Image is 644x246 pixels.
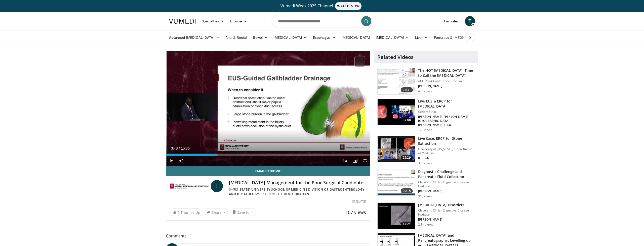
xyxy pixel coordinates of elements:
[178,210,180,215] span: 1
[271,32,310,43] a: [MEDICAL_DATA]
[418,68,475,78] h3: The HOT [MEDICAL_DATA]: Time to Call the [MEDICAL_DATA]
[166,51,370,166] video-js: Video Player
[378,136,415,162] img: 48af654a-1c49-49ef-8b1b-08112d907465.150x105_q85_crop-smart_upscale.jpg
[418,110,475,114] p: Cedars Sinai
[350,156,360,166] button: Enable picture-in-picture mode
[418,189,475,193] p: [PERSON_NAME]
[377,202,475,229] a: 17:21 [MEDICAL_DATA] Disorders Cleveland Clinic - Digestive Disease Institute [PERSON_NAME] 2.1K ...
[169,19,196,24] img: VuMedi Logo
[170,180,209,192] img: Indiana University School of Medicine Division of Gastroenterology and Hepatology
[170,2,474,10] a: Vumedi Week 2025 ChannelWATCH NOW
[378,99,415,125] img: 988aa6cd-5af5-4b12-ac8b-5ddcd403959d.150x105_q85_crop-smart_upscale.jpg
[378,203,415,229] img: 2be06fa1-8f42-4bab-b66d-9367dd3d8d02.150x105_q85_crop-smart_upscale.jpg
[340,156,350,166] button: Playback Rate
[418,223,433,227] p: 2.1K views
[418,202,475,207] h3: [MEDICAL_DATA] Disorders
[166,32,222,43] a: Advanced [MEDICAL_DATA]
[401,188,413,193] span: 29:15
[276,192,309,196] a: Itegbemie Obaitan
[465,16,475,26] a: T
[229,180,366,186] h4: [MEDICAL_DATA] Management for the Poor Surgical Candidate
[166,154,370,156] div: Progress Bar
[176,156,186,166] button: Mute
[401,87,413,92] span: 23:31
[418,218,475,222] p: [PERSON_NAME]
[441,16,462,26] a: Favorites
[227,16,250,26] a: Browse
[171,146,178,150] span: 3:48
[431,32,490,43] a: Pancreas & [MEDICAL_DATA]
[378,169,415,196] img: 7a1cb544-669a-4e07-9a7a-1466b74f52a8.150x105_q85_crop-smart_upscale.jpg
[418,194,432,198] p: 318 views
[166,156,176,166] button: Play
[179,146,180,150] span: /
[378,68,415,94] img: ba50df68-c1e0-47c3-8b2c-701c38947694.150x105_q85_crop-smart_upscale.jpg
[418,156,475,160] p: R. Shah
[222,32,250,43] a: Anal & Rectal
[418,115,475,127] p: [PERSON_NAME], [PERSON_NAME][GEOGRAPHIC_DATA], [PERSON_NAME], S. Lo
[170,208,203,216] a: 1 Thumbs Up
[229,187,366,196] div: By FEATURING
[418,84,475,88] p: [PERSON_NAME]
[418,147,475,155] p: University of [US_STATE] Department of Medicine
[352,199,366,204] div: [DATE]
[229,187,365,196] a: [US_STATE] University School of Medicine Division of Gastroenterology and Hepatology
[418,128,432,132] p: 173 views
[250,32,271,43] a: Bowel
[412,32,431,43] a: Liver
[418,99,475,109] h3: Live EUS & ERCP for [MEDICAL_DATA]
[166,166,370,176] a: Email Itegbemie
[360,156,370,166] button: Fullscreen
[166,233,370,239] span: Comments 1
[181,146,190,150] span: 15:36
[377,136,475,165] a: 25:29 Live Case: ERCP for Stone Extraction University of [US_STATE] Department of Medicine R. Sha...
[205,208,228,216] button: Share
[377,99,475,132] a: 39:08 Live EUS & ERCP for [MEDICAL_DATA] Cedars Sinai [PERSON_NAME], [PERSON_NAME][GEOGRAPHIC_DAT...
[418,169,475,179] h3: Diagnostic Challenge and Pancreatic Fluid Collection
[377,169,475,198] a: 29:15 Diagnostic Challenge and Pancreatic Fluid Collection Cleveland Clinic - Digestive Disease I...
[345,209,366,215] span: 107 views
[418,136,475,146] h3: Live Case: ERCP for Stone Extraction
[418,79,475,83] p: ACG 2024 Conference Coverage
[401,118,413,123] span: 39:08
[401,222,413,227] span: 17:21
[335,2,362,10] span: WATCH NOW
[310,32,339,43] a: Esophagus
[418,180,475,188] p: Cleveland Clinic - Digestive Disease Institute
[211,180,223,192] a: I
[418,161,432,165] p: 309 views
[272,15,372,27] input: Search topics, interventions
[401,155,413,160] span: 25:29
[377,68,475,95] a: 23:31 The HOT [MEDICAL_DATA]: Time to Call the [MEDICAL_DATA] ACG 2024 Conference Coverage [PERSO...
[373,32,412,43] a: [MEDICAL_DATA]
[199,16,227,26] a: Specialties
[377,54,414,60] h4: Related Videos
[418,208,475,217] p: Cleveland Clinic - Digestive Disease Institute
[339,32,373,43] a: [MEDICAL_DATA]
[230,208,256,216] button: Save to
[418,89,432,93] p: 450 views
